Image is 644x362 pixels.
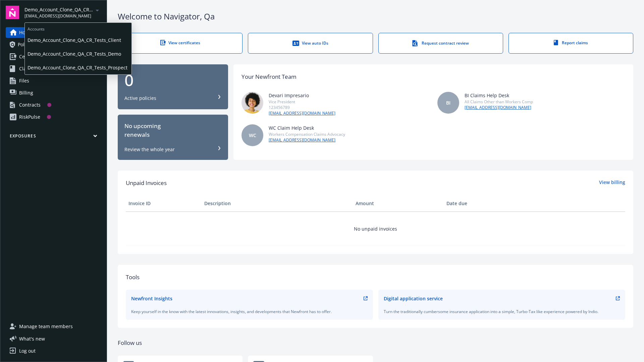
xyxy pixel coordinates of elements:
[24,6,93,13] span: Demo_Account_Clone_QA_CR_Tests_Prospect
[241,92,263,114] img: photo
[28,47,129,61] span: Demo_Account_Clone_QA_CR_Tests_Demo
[126,273,625,282] div: Tools
[465,105,533,111] a: [EMAIL_ADDRESS][DOMAIN_NAME]
[131,40,229,46] div: View certificates
[124,146,175,153] div: Review the whole year
[118,339,633,347] div: Follow us
[19,87,33,98] span: Billing
[131,309,368,314] div: Keep yourself in the know with the latest innovations, insights, and developments that Newfront h...
[24,13,93,19] span: [EMAIL_ADDRESS][DOMAIN_NAME]
[126,212,625,246] td: No unpaid invoices
[118,33,243,54] a: View certificates
[126,195,202,212] th: Invoice ID
[6,100,101,110] a: Contracts
[118,64,228,110] button: 0Active policies
[6,87,101,98] a: Billing
[6,6,19,19] img: navigator-logo.svg
[126,179,167,187] span: Unpaid Invoices
[6,75,101,86] a: Files
[19,51,44,62] span: Certificates
[93,6,101,14] a: arrowDropDown
[269,92,335,99] div: Devari Impresario
[118,11,633,22] div: Welcome to Navigator , Qa
[269,105,335,110] div: 123456789
[269,124,345,131] div: WC Claim Help Desk
[124,122,221,139] div: No upcoming renewals
[19,27,32,38] span: Home
[522,40,620,46] div: Report claims
[465,99,533,105] div: All Claims Other than Workers Comp
[19,75,29,86] span: Files
[25,23,131,33] span: Accounts
[202,195,353,212] th: Description
[19,112,40,122] div: RiskPulse
[124,72,221,88] div: 0
[24,6,101,19] button: Demo_Account_Clone_QA_CR_Tests_Prospect[EMAIL_ADDRESS][DOMAIN_NAME]arrowDropDown
[28,33,129,47] span: Demo_Account_Clone_QA_CR_Tests_Client
[384,309,620,314] div: Turn the traditionally cumbersome insurance application into a simple, Turbo-Tax like experience ...
[446,99,450,106] span: BI
[6,112,101,122] a: RiskPulse
[19,63,34,74] span: Claims
[19,335,45,342] span: What ' s new
[241,72,297,81] div: Your Newfront Team
[269,131,345,137] div: Workers Compensation Claims Advocacy
[353,195,444,212] th: Amount
[6,63,101,74] a: Claims
[19,321,73,332] span: Manage team members
[28,61,129,74] span: Demo_Account_Clone_QA_CR_Tests_Prospect
[248,33,373,54] a: View auto IDs
[131,295,172,302] div: Newfront Insights
[269,99,335,105] div: Vice President
[508,33,633,54] a: Report claims
[19,346,36,356] div: Log out
[599,179,625,187] a: View billing
[6,51,101,62] a: Certificates
[378,33,503,54] a: Request contract review
[249,132,256,139] span: WC
[6,27,101,38] a: Home
[124,95,156,102] div: Active policies
[465,92,533,99] div: BI Claims Help Desk
[269,137,345,143] a: [EMAIL_ADDRESS][DOMAIN_NAME]
[6,335,56,342] button: What's new
[392,40,489,47] div: Request contract review
[6,321,101,332] a: Manage team members
[269,110,335,116] a: [EMAIL_ADDRESS][DOMAIN_NAME]
[19,100,41,110] div: Contracts
[384,295,443,302] div: Digital application service
[262,40,359,47] div: View auto IDs
[6,133,101,141] button: Exposures
[6,39,101,50] a: Policies
[444,195,520,212] th: Date due
[118,115,228,160] button: No upcomingrenewalsReview the whole year
[18,39,35,50] span: Policies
